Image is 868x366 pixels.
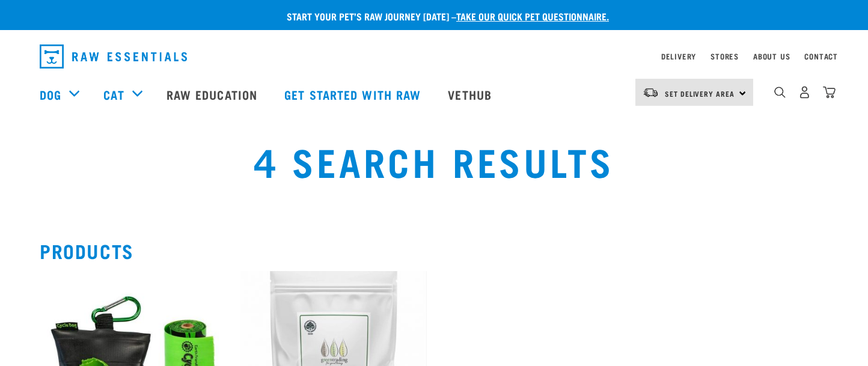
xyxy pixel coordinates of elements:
img: user.png [798,86,811,99]
img: home-icon-1@2x.png [774,87,786,98]
a: take our quick pet questionnaire. [456,13,609,19]
img: home-icon@2x.png [823,86,836,99]
h2: Products [40,240,828,261]
h1: 4 Search Results [167,139,702,182]
a: Contact [804,54,838,58]
a: Cat [103,85,124,103]
img: Raw Essentials Logo [40,44,187,69]
nav: dropdown navigation [30,40,838,73]
a: Raw Education [154,70,272,118]
a: Delivery [661,54,696,58]
span: Set Delivery Area [665,91,735,96]
a: Stores [711,54,739,58]
a: Vethub [436,70,507,118]
a: Get started with Raw [272,70,436,118]
a: Dog [40,85,61,103]
img: van-moving.png [643,87,659,98]
a: About Us [753,54,790,58]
